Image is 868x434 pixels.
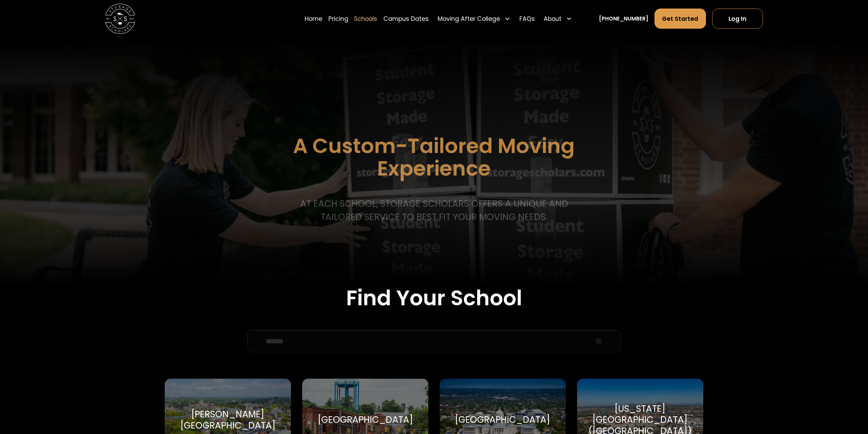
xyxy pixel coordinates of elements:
[305,8,322,29] a: Home
[599,15,648,23] a: [PHONE_NUMBER]
[328,8,348,29] a: Pricing
[383,8,429,29] a: Campus Dates
[544,14,561,23] div: About
[712,9,763,29] a: Log In
[654,9,706,29] a: Get Started
[165,285,703,311] h2: Find Your School
[354,8,377,29] a: Schools
[105,4,135,34] a: home
[318,414,413,425] div: [GEOGRAPHIC_DATA]
[519,8,535,29] a: FAQs
[105,4,135,34] img: Storage Scholars main logo
[455,414,550,425] div: [GEOGRAPHIC_DATA]
[541,8,575,29] div: About
[298,197,571,224] p: At each school, storage scholars offers a unique and tailored service to best fit your Moving needs.
[174,409,282,431] div: [PERSON_NAME][GEOGRAPHIC_DATA]
[438,14,500,23] div: Moving After College
[254,135,613,180] h1: A Custom-Tailored Moving Experience
[435,8,513,29] div: Moving After College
